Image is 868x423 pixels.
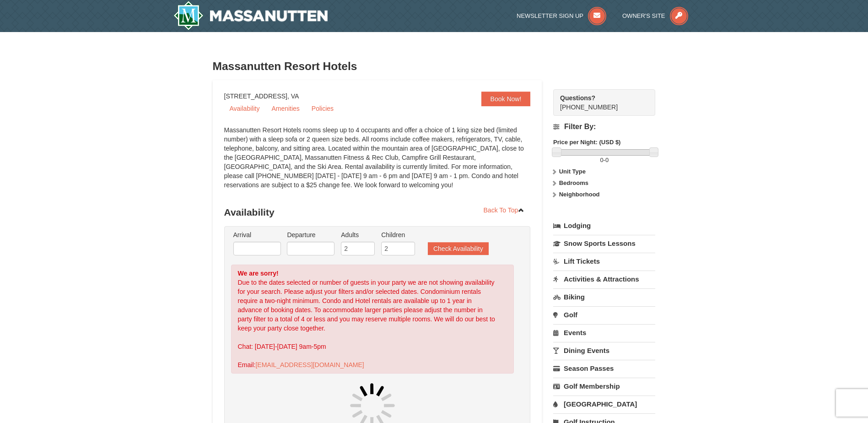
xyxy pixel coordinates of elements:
a: Lodging [553,217,655,234]
a: Events [553,324,655,341]
button: Check Availability [428,242,489,255]
a: Biking [553,288,655,305]
a: Policies [306,102,339,115]
label: Departure [287,230,334,239]
a: [EMAIL_ADDRESS][DOMAIN_NAME] [255,361,364,369]
a: Golf [553,306,655,323]
strong: Unit Type [559,168,586,175]
a: Lift Tickets [553,253,655,270]
img: Massanutten Resort Logo [173,1,328,30]
span: [PHONE_NUMBER] [560,93,639,111]
a: Availability [224,102,265,115]
h4: Filter By: [553,123,655,131]
label: Children [381,230,415,239]
span: 0 [600,157,603,163]
strong: Price per Night: (USD $) [553,139,620,146]
strong: Neighborhood [559,191,600,198]
h3: Massanutten Resort Hotels [213,57,656,76]
strong: Bedrooms [559,179,588,186]
a: [GEOGRAPHIC_DATA] [553,396,655,412]
span: Newsletter Sign Up [517,12,583,19]
a: Snow Sports Lessons [553,235,655,252]
a: Golf Membership [553,378,655,395]
a: Massanutten Resort [173,1,328,30]
strong: We are sorry! [238,270,279,277]
label: - [553,156,655,165]
label: Arrival [233,230,281,239]
a: Season Passes [553,360,655,377]
span: Owner's Site [622,12,665,19]
a: Newsletter Sign Up [517,12,606,19]
a: Amenities [266,102,305,115]
a: Back To Top [478,203,531,217]
a: Owner's Site [622,12,688,19]
h3: Availability [224,203,531,222]
label: Adults [341,230,375,239]
span: 0 [605,157,609,163]
div: Due to the dates selected or number of guests in your party we are not showing availability for y... [231,265,514,374]
a: Book Now! [481,92,531,106]
div: Massanutten Resort Hotels rooms sleep up to 4 occupants and offer a choice of 1 king size bed (li... [224,125,531,199]
a: Dining Events [553,342,655,359]
a: Activities & Attractions [553,271,655,287]
strong: Questions? [560,94,595,102]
